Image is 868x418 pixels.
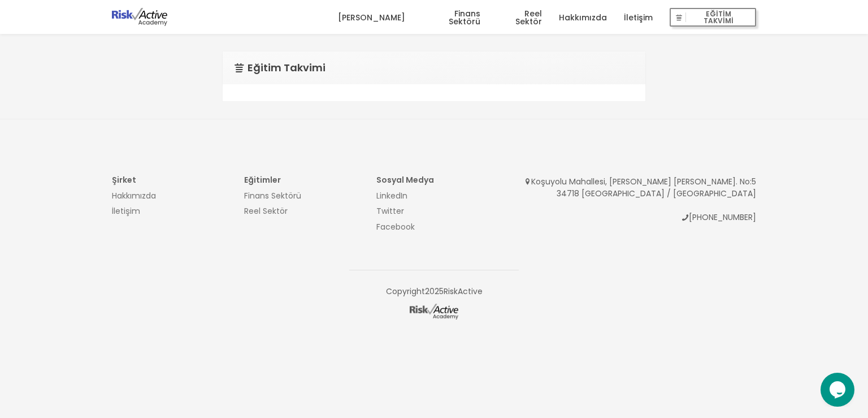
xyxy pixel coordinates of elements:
a: Hakkımızda [559,1,607,35]
a: İletişim [112,205,140,217]
a: Reel Sektör [244,205,288,217]
a: Twitter [376,205,404,217]
span: EĞİTİM TAKVİMİ [686,10,752,25]
h1: Eğitim Takvimi [234,63,634,73]
a: Finans Sektörü [422,1,480,35]
iframe: chat widget [821,373,857,407]
h4: Şirket [112,176,227,184]
img: logo-dark.png [410,304,458,320]
span: Copyright 2025 RiskActive [349,270,519,321]
a: Facebook [376,221,415,232]
a: İletişim [624,1,653,35]
h4: Eğitimler [244,176,359,184]
a: Finans Sektörü [244,190,301,201]
a: Hakkımızda [112,190,156,201]
h4: Sosyal Medya [376,176,492,184]
button: EĞİTİM TAKVİMİ [670,8,756,27]
img: logo-dark.png [112,8,167,26]
a: EĞİTİM TAKVİMİ [670,1,756,35]
div: Koşuyolu Mahallesi, [PERSON_NAME] [PERSON_NAME]. No:5 34718 [GEOGRAPHIC_DATA] / [GEOGRAPHIC_DATA]... [509,176,756,223]
a: [PERSON_NAME] [338,1,405,35]
a: Reel Sektör [497,1,542,35]
a: LinkedIn [376,190,407,201]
